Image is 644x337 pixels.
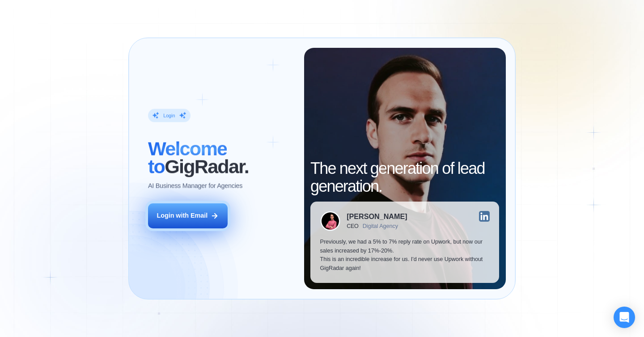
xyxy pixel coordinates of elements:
[614,307,635,328] div: Open Intercom Messenger
[148,140,294,175] h2: ‍ GigRadar.
[347,223,359,229] div: CEO
[148,182,242,191] p: AI Business Manager for Agencies
[157,211,208,220] div: Login with Email
[310,160,499,195] h2: The next generation of lead generation.
[163,113,175,119] div: Login
[320,238,490,273] p: Previously, we had a 5% to 7% reply rate on Upwork, but now our sales increased by 17%-20%. This ...
[363,223,398,229] div: Digital Agency
[347,213,407,220] div: [PERSON_NAME]
[148,138,227,177] span: Welcome to
[148,203,228,228] button: Login with Email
